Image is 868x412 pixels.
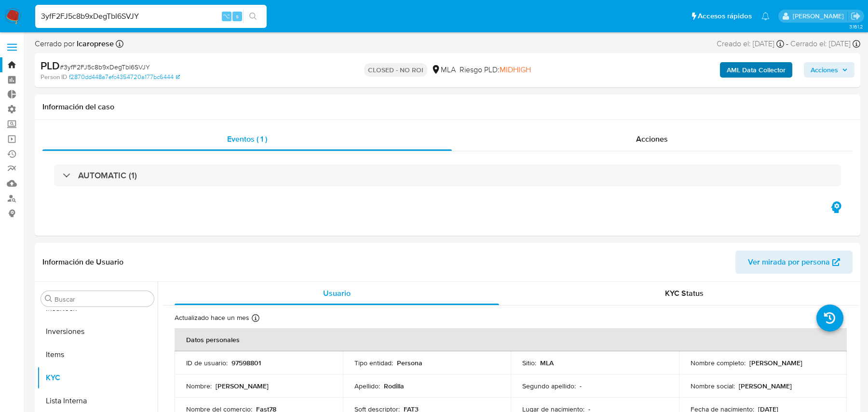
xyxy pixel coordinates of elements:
button: Items [37,343,158,366]
p: 97598801 [231,359,261,367]
b: PLD [41,58,60,73]
h3: AUTOMATIC (1) [78,170,137,181]
p: ID de usuario : [186,359,228,367]
a: f2870dd448a7efc4354720a177bc6444 [69,73,180,81]
b: AML Data Collector [727,62,786,78]
p: [PERSON_NAME] [749,359,802,367]
button: AML Data Collector [720,62,792,78]
span: Ver mirada por persona [748,251,830,274]
span: Usuario [323,288,351,299]
p: Tipo entidad : [354,359,393,367]
div: AUTOMATIC (1) [54,164,841,186]
button: Buscar [45,295,53,303]
a: Salir [851,11,861,21]
p: - [580,382,582,390]
span: Eventos ( 1 ) [227,133,267,145]
span: Cerrado por [35,39,114,49]
span: ⌥ [223,12,230,21]
button: Acciones [804,62,854,78]
p: Nombre : [186,382,212,390]
span: MIDHIGH [500,64,531,75]
button: Ver mirada por persona [735,251,853,274]
h1: Información de Usuario [42,257,123,267]
p: Apellido : [354,382,380,390]
span: Riesgo PLD: [460,65,531,75]
input: Buscar [54,295,150,304]
p: juan.calo@mercadolibre.com [793,12,847,21]
b: Person ID [41,73,67,81]
p: Nombre social : [691,382,735,390]
b: lcaroprese [75,38,114,49]
span: Acciones [811,62,838,78]
button: Inversiones [37,320,158,343]
span: # 3yfF2FJ5c8b9xDegTbI6SVJY [60,62,150,72]
p: CLOSED - NO ROI [364,63,427,77]
div: Cerrado el: [DATE] [790,39,860,49]
span: s [236,12,239,21]
a: Notificaciones [761,12,770,20]
div: Creado el: [DATE] [717,39,784,49]
p: Actualizado hace un mes [175,313,249,322]
p: [PERSON_NAME] [739,382,792,390]
th: Datos personales [175,328,847,351]
span: KYC Status [665,288,704,299]
input: Buscar usuario o caso... [35,10,267,23]
p: Persona [397,359,422,367]
span: Accesos rápidos [698,11,752,21]
p: Rodilla [384,382,404,390]
p: Segundo apellido : [522,382,576,390]
p: MLA [540,359,554,367]
div: MLA [431,65,456,75]
p: Sitio : [522,359,536,367]
span: - [786,39,788,49]
button: KYC [37,366,158,389]
button: search-icon [243,10,263,23]
span: Acciones [636,133,668,145]
p: Nombre completo : [691,359,746,367]
p: [PERSON_NAME] [216,382,269,390]
h1: Información del caso [42,102,853,112]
